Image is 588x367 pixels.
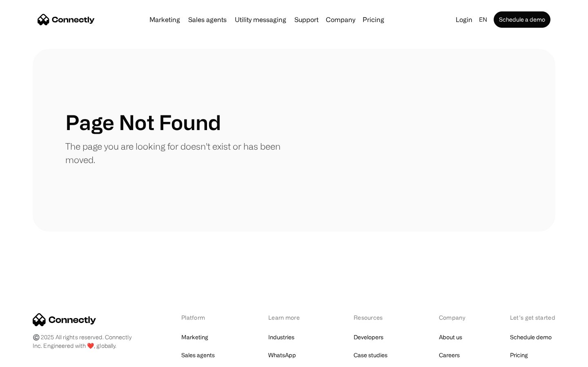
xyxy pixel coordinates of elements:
[268,313,311,322] div: Learn more
[65,110,221,135] h1: Page Not Found
[146,16,183,23] a: Marketing
[16,353,49,364] ul: Language list
[326,14,355,25] div: Company
[268,332,294,343] a: Industries
[439,313,468,322] div: Company
[510,332,552,343] a: Schedule demo
[232,16,290,23] a: Utility messaging
[181,349,215,361] a: Sales agents
[359,16,388,23] a: Pricing
[354,332,383,343] a: Developers
[354,313,396,322] div: Resources
[291,16,322,23] a: Support
[439,332,462,343] a: About us
[354,349,388,361] a: Case studies
[452,14,476,25] a: Login
[181,332,208,343] a: Marketing
[268,349,296,361] a: WhatsApp
[185,16,230,23] a: Sales agents
[439,349,460,361] a: Careers
[494,11,550,28] a: Schedule a demo
[510,349,528,361] a: Pricing
[181,313,226,322] div: Platform
[65,139,294,166] p: The page you are looking for doesn't exist or has been moved.
[8,352,49,364] aside: Language selected: English
[510,313,555,322] div: Let’s get started
[479,14,487,25] div: en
